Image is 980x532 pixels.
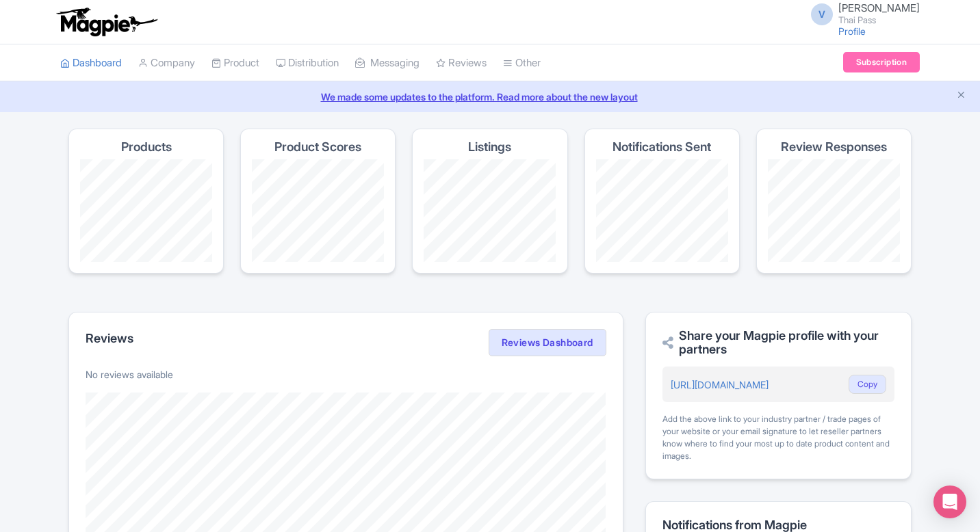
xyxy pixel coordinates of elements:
a: Product [211,44,259,82]
button: Copy [849,375,886,394]
p: No reviews available [86,367,606,382]
a: We made some updates to the platform. Read more about the new layout [8,90,972,104]
h2: Share your Magpie profile with your partners [662,329,894,356]
h2: Reviews [86,332,133,345]
h4: Review Responses [781,140,887,154]
small: Thai Pass [838,16,920,25]
img: logo-ab69f6fb50320c5b225c76a69d11143b.png [53,7,159,37]
div: Add the above link to your industry partner / trade pages of your website or your email signature... [662,413,894,462]
h2: Notifications from Magpie [662,518,894,532]
button: Close announcement [956,88,966,104]
h4: Listings [468,140,511,154]
a: Profile [838,25,866,37]
a: Reviews [436,44,487,82]
h4: Products [121,140,172,154]
a: Dashboard [60,44,122,82]
a: Subscription [843,52,920,72]
a: [URL][DOMAIN_NAME] [671,379,769,390]
span: [PERSON_NAME] [838,1,920,14]
a: Messaging [355,44,420,82]
a: Distribution [276,44,339,82]
a: V [PERSON_NAME] Thai Pass [803,3,920,25]
a: Reviews Dashboard [489,329,606,356]
a: Other [503,44,541,82]
a: Company [138,44,195,82]
span: V [811,3,833,25]
h4: Product Scores [274,140,361,154]
h4: Notifications Sent [612,140,711,154]
div: Open Intercom Messenger [933,486,966,518]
